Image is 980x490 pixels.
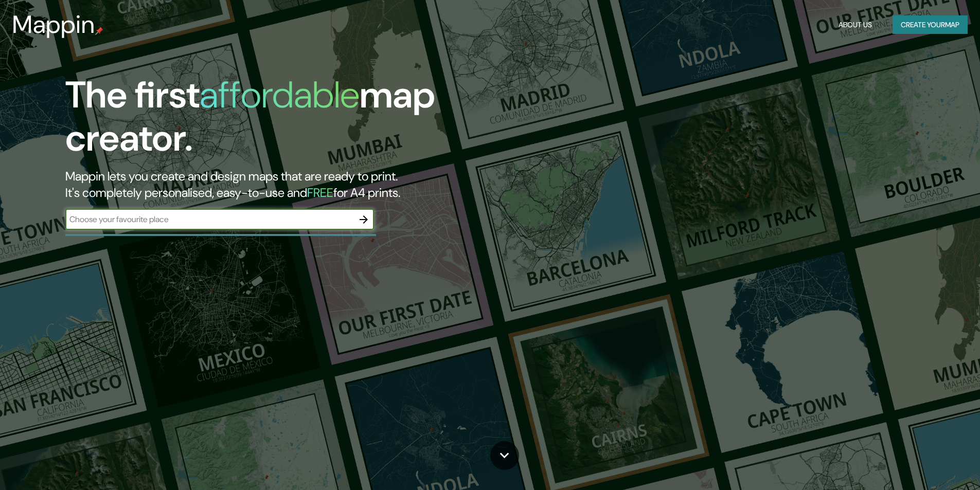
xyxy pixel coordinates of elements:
h1: affordable [200,71,360,119]
h3: Mappin [12,10,95,39]
h2: Mappin lets you create and design maps that are ready to print. It's completely personalised, eas... [65,168,556,201]
h1: The first map creator. [65,74,556,168]
button: About Us [834,15,876,34]
img: mappin-pin [95,27,103,35]
h5: FREE [307,185,333,201]
button: Create yourmap [893,15,968,34]
iframe: Help widget launcher [888,450,969,479]
input: Choose your favourite place [65,213,353,225]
